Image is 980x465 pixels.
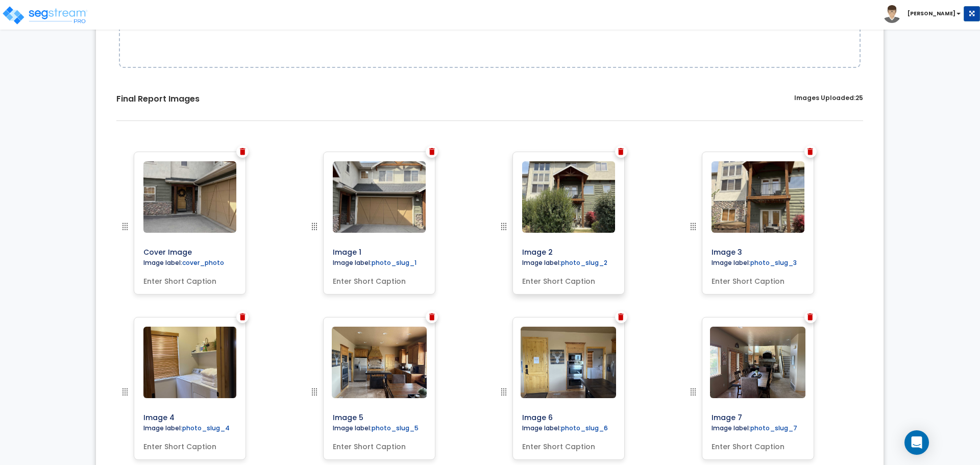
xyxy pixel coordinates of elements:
[807,313,813,321] img: Trash Icon
[2,5,88,26] img: logo_pro_r.png
[707,272,808,286] input: Enter Short Caption
[329,258,421,270] label: Image label:
[308,221,321,233] img: drag handle
[855,93,863,102] span: 25
[139,424,234,435] label: Image label:
[429,313,435,321] img: Trash Icon
[329,424,423,435] label: Image label:
[807,148,813,155] img: Trash Icon
[139,258,228,270] label: Image label:
[618,148,624,155] img: Trash Icon
[518,258,611,270] label: Image label:
[518,437,619,452] input: Enter Short Caption
[182,424,230,432] label: photo_slug_4
[561,258,607,267] label: photo_slug_2
[329,272,430,286] input: Enter Short Caption
[240,148,246,155] img: Trash Icon
[119,386,131,398] img: drag handle
[240,313,246,321] img: Trash Icon
[561,424,608,432] label: photo_slug_6
[372,424,419,432] label: photo_slug_5
[750,424,797,432] label: photo_slug_7
[904,430,929,455] div: Open Intercom Messenger
[518,272,619,286] input: Enter Short Caption
[139,272,240,286] input: Enter Short Caption
[308,386,321,398] img: drag handle
[687,221,699,233] img: drag handle
[329,437,430,452] input: Enter Short Caption
[119,221,131,233] img: drag handle
[429,148,435,155] img: Trash Icon
[498,386,510,398] img: drag handle
[518,424,612,435] label: Image label:
[707,424,801,435] label: Image label:
[372,258,416,267] label: photo_slug_1
[908,10,955,17] b: [PERSON_NAME]
[750,258,797,267] label: photo_slug_3
[687,386,699,398] img: drag handle
[618,313,624,321] img: Trash Icon
[707,437,808,452] input: Enter Short Caption
[116,93,200,105] label: Final Report Images
[498,221,510,233] img: drag handle
[883,5,901,23] img: avatar.png
[707,258,801,270] label: Image label:
[794,93,863,105] label: Images Uploaded:
[139,437,240,452] input: Enter Short Caption
[182,258,224,267] label: cover_photo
